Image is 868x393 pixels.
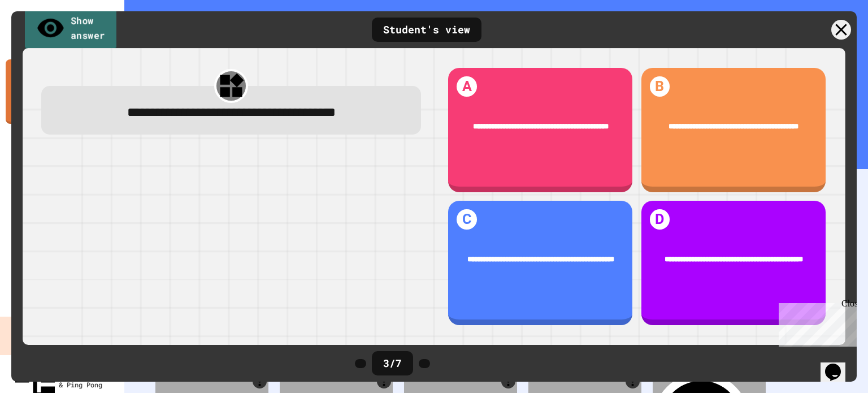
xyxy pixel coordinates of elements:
[372,351,413,375] div: 3 / 7
[457,76,476,96] h1: A
[5,5,78,72] div: Chat with us now!Close
[457,209,476,229] h1: C
[821,348,857,382] iframe: chat widget
[25,7,117,51] a: Show answer
[650,209,670,229] h1: D
[372,18,481,42] div: Student's view
[774,299,857,347] iframe: chat widget
[650,76,670,96] h1: B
